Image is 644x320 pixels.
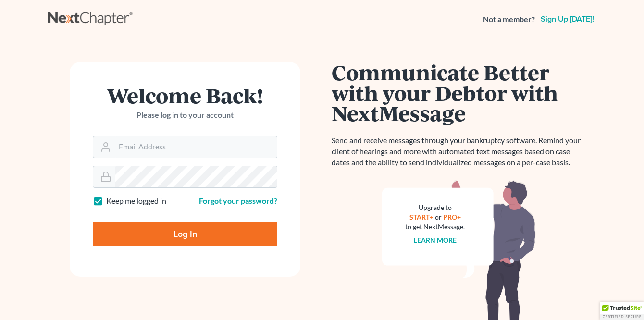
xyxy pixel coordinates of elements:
[93,110,277,121] p: Please log in to your account
[332,62,586,123] h1: Communicate Better with your Debtor with NextMessage
[435,213,442,221] span: or
[405,222,465,232] div: to get NextMessage.
[93,222,277,246] input: Log In
[539,15,596,23] a: Sign up [DATE]!
[483,14,535,25] strong: Not a member?
[93,85,277,106] h1: Welcome Back!
[405,203,465,212] div: Upgrade to
[106,196,166,207] label: Keep me logged in
[443,213,461,221] a: PRO+
[332,135,586,168] p: Send and receive messages through your bankruptcy software. Remind your client of hearings and mo...
[199,196,277,205] a: Forgot your password?
[600,302,644,320] div: TrustedSite Certified
[414,236,457,244] a: Learn more
[115,136,277,158] input: Email Address
[409,213,433,221] a: START+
